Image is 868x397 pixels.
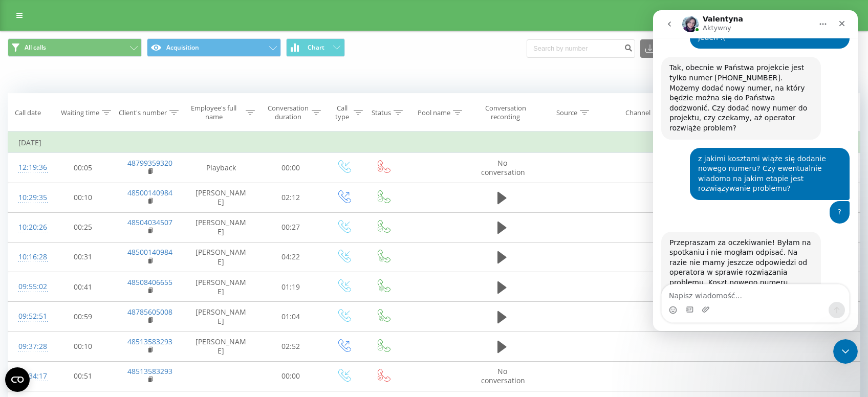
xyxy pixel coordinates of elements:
[50,332,116,361] td: 00:10
[308,44,324,51] span: Chart
[25,43,46,52] span: All calls
[372,108,391,117] div: Status
[50,242,116,272] td: 00:31
[18,158,40,178] div: 12:19:36
[184,272,258,302] td: [PERSON_NAME]
[640,39,696,58] button: Export
[286,38,345,57] button: Chart
[127,307,172,317] a: 48785605008
[18,188,40,208] div: 10:29:35
[184,183,258,212] td: [PERSON_NAME]
[184,302,258,332] td: [PERSON_NAME]
[127,337,172,346] a: 48513583293
[833,339,858,364] iframe: Intercom live chat
[18,306,40,326] div: 09:52:51
[50,153,116,183] td: 00:05
[127,366,172,376] a: 48513583293
[18,217,40,237] div: 10:20:26
[184,242,258,272] td: [PERSON_NAME]
[258,361,323,391] td: 00:00
[18,277,40,297] div: 09:55:02
[184,332,258,361] td: [PERSON_NAME]
[18,366,40,386] div: 09:34:17
[50,302,116,332] td: 00:59
[50,272,116,302] td: 00:41
[8,38,142,57] button: All calls
[653,10,858,331] iframe: Intercom live chat
[50,183,116,212] td: 00:10
[418,108,450,117] div: Pool name
[556,108,577,117] div: Source
[481,158,525,177] span: No conversation
[258,153,323,183] td: 00:00
[5,367,30,392] button: Open CMP widget
[127,217,172,227] a: 48504034507
[127,277,172,287] a: 48508406655
[333,104,351,121] div: Call type
[480,104,531,121] div: Conversation recording
[481,366,525,385] span: No conversation
[258,332,323,361] td: 02:52
[527,39,635,58] input: Search by number
[50,212,116,242] td: 00:25
[147,38,281,57] button: Acquisition
[50,361,116,391] td: 00:51
[61,108,99,117] div: Waiting time
[184,153,258,183] td: Playback
[258,212,323,242] td: 00:27
[258,242,323,272] td: 04:22
[184,212,258,242] td: [PERSON_NAME]
[127,158,172,168] a: 48799359320
[258,272,323,302] td: 01:19
[267,104,309,121] div: Conversation duration
[184,104,244,121] div: Employee's full name
[8,133,860,153] td: [DATE]
[625,108,650,117] div: Channel
[258,302,323,332] td: 01:04
[18,337,40,357] div: 09:37:28
[258,183,323,212] td: 02:12
[15,108,41,117] div: Call date
[18,247,40,267] div: 10:16:28
[127,188,172,197] a: 48500140984
[119,108,167,117] div: Client's number
[127,247,172,257] a: 48500140984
